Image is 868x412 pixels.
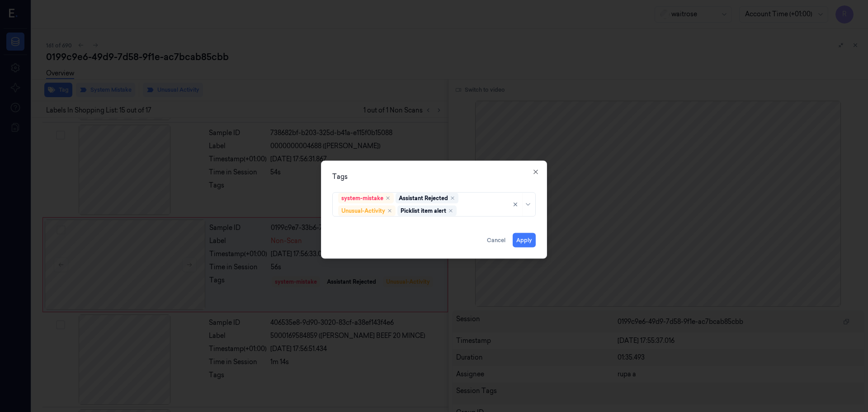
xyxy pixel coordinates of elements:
[385,196,391,201] div: Remove ,system-mistake
[483,233,509,248] button: Cancel
[448,208,453,214] div: Remove ,Picklist item alert
[401,207,446,215] div: Picklist item alert
[450,196,455,201] div: Remove ,Assistant Rejected
[387,208,392,214] div: Remove ,Unusual-Activity
[332,172,536,182] div: Tags
[341,207,385,215] div: Unusual-Activity
[513,233,536,248] button: Apply
[341,194,383,202] div: system-mistake
[399,194,448,202] div: Assistant Rejected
